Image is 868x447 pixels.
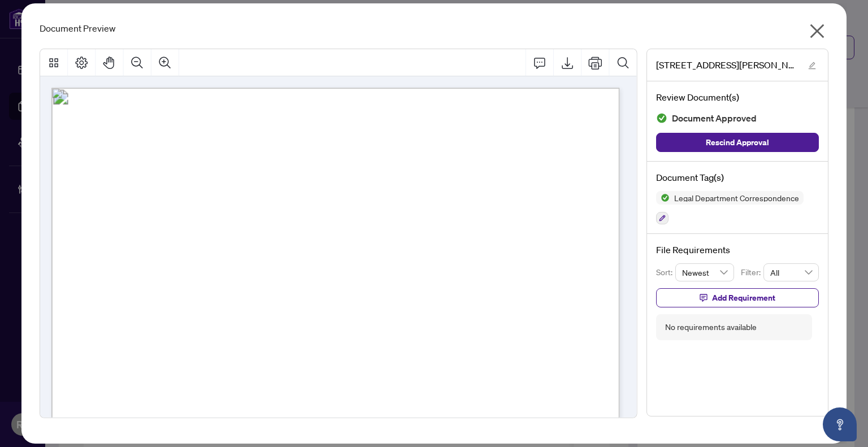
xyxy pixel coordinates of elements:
img: Document Status [656,112,667,124]
span: edit [808,62,816,70]
div: No requirements available [665,321,757,333]
span: [STREET_ADDRESS][PERSON_NAME]pdf [656,58,797,72]
button: Rescind Approval [656,133,819,152]
img: Status Icon [656,191,670,205]
h4: Review Document(s) [656,90,819,104]
button: Add Requirement [656,288,819,307]
p: Sort: [656,266,676,279]
span: Add Requirement [712,289,775,307]
span: All [770,264,812,281]
span: Newest [682,264,727,281]
div: Document Preview [40,21,828,35]
h4: Document Tag(s) [656,171,819,184]
span: Rescind Approval [706,133,769,151]
h4: File Requirements [656,243,819,257]
p: Filter: [741,266,763,279]
span: close [808,22,826,40]
span: Document Approved [672,111,757,126]
span: Legal Department Correspondence [670,194,804,202]
button: Open asap [823,407,857,441]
